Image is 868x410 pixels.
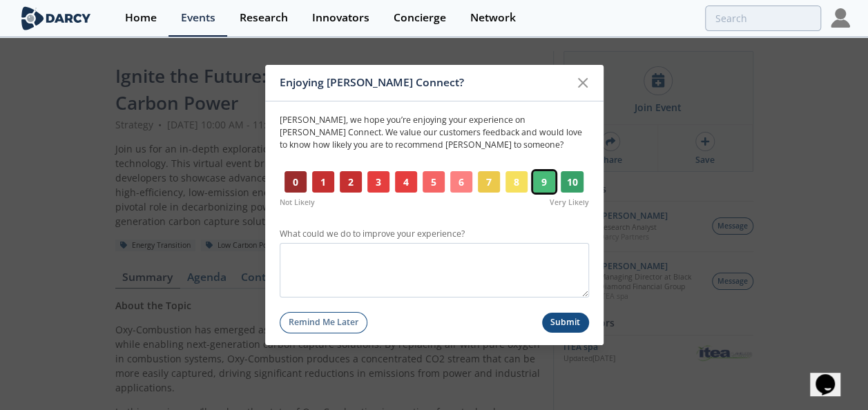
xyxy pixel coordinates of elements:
[280,312,368,333] button: Remind Me Later
[450,171,473,193] button: 6
[280,113,589,151] p: [PERSON_NAME] , we hope you’re enjoying your experience on [PERSON_NAME] Connect. We value our cu...
[312,171,335,193] button: 1
[240,12,288,23] div: Research
[280,197,315,208] span: Not Likely
[542,313,589,333] button: Submit
[831,8,850,28] img: Profile
[280,228,589,240] label: What could we do to improve your experience?
[280,70,570,96] div: Enjoying [PERSON_NAME] Connect?
[284,171,307,193] button: 0
[181,12,215,23] div: Events
[561,171,584,193] button: 10
[367,171,390,193] button: 3
[19,6,94,30] img: logo-wide.svg
[505,171,528,193] button: 8
[470,12,516,23] div: Network
[423,171,445,193] button: 5
[533,171,556,193] button: 9
[340,171,363,193] button: 2
[394,12,446,23] div: Concierge
[705,6,821,31] input: Advanced Search
[478,171,501,193] button: 7
[125,12,157,23] div: Home
[550,197,589,208] span: Very Likely
[312,12,369,23] div: Innovators
[810,355,854,396] iframe: chat widget
[395,171,418,193] button: 4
